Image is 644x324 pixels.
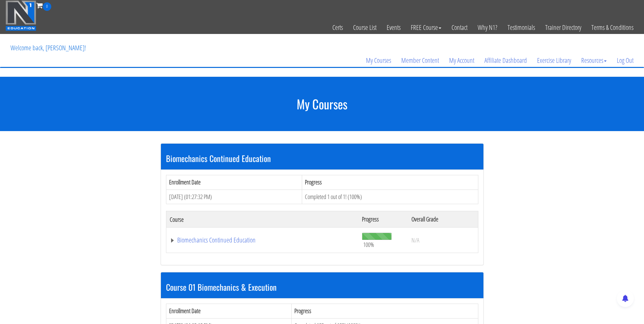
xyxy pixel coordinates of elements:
a: Trainer Directory [540,11,586,44]
h3: Biomechanics Continued Education [166,154,478,163]
th: Progress [302,175,478,190]
th: Progress [358,211,408,228]
h3: Course 01 Biomechanics & Execution [166,283,478,291]
th: Course [166,211,358,228]
a: My Courses [361,44,396,77]
a: My Account [444,44,479,77]
a: FREE Course [406,11,446,44]
a: Events [382,11,406,44]
th: Enrollment Date [166,304,291,319]
a: Certs [327,11,348,44]
a: Course List [348,11,382,44]
a: Why N1? [473,11,502,44]
td: N/A [408,228,478,253]
td: [DATE] (01:27:32 PM) [166,190,302,204]
a: 0 [36,1,51,10]
span: 100% [363,241,374,248]
th: Enrollment Date [166,175,302,190]
p: Welcome back, [PERSON_NAME]! [5,34,91,61]
td: Completed 1 out of 1! (100%) [302,190,478,204]
th: Progress [291,304,478,319]
a: Contact [446,11,473,44]
span: 0 [43,2,51,11]
th: Overall Grade [408,211,478,228]
img: n1-education [5,0,36,31]
a: Terms & Conditions [586,11,639,44]
a: Resources [576,44,612,77]
a: Log Out [612,44,639,77]
a: Biomechanics Continued Education [170,237,355,244]
a: Exercise Library [532,44,576,77]
a: Member Content [396,44,444,77]
a: Testimonials [502,11,540,44]
a: Affiliate Dashboard [479,44,532,77]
